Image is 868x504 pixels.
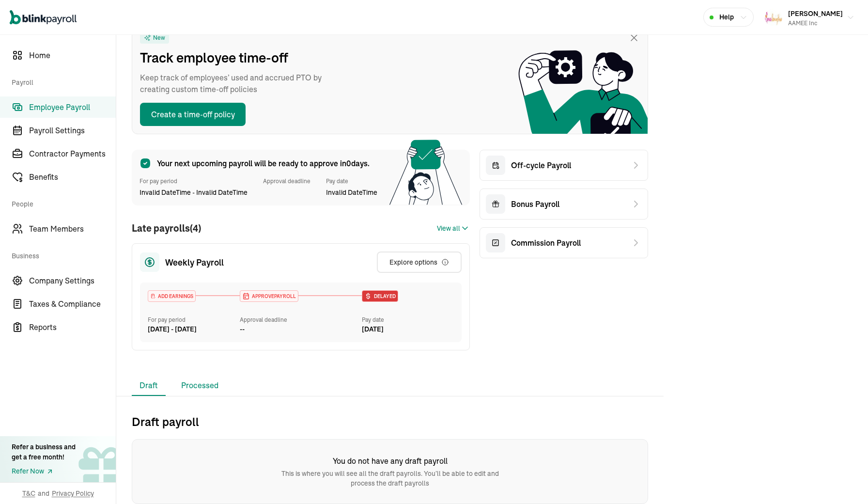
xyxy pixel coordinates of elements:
span: [PERSON_NAME] [788,9,843,18]
span: Invalid DateTime [326,188,377,198]
li: Draft [132,376,166,396]
span: People [12,189,110,216]
button: View all [437,222,470,234]
div: Pay date [362,315,454,324]
div: Refer a business and get a free month! [12,442,76,462]
span: Your next upcoming payroll will be ready to approve in 0 days. [157,157,370,169]
nav: Global [10,3,77,31]
span: Keep track of employees’ used and accrued PTO by creating custom time-off policies [140,72,334,95]
p: This is where you will see all the draft payrolls. You’ll be able to edit and process the draft p... [274,469,506,488]
span: View all [437,223,460,234]
span: Employee Payroll [29,101,116,113]
li: Processed [173,376,226,396]
span: Team Members [29,223,116,235]
div: [DATE] - [DATE] [148,324,240,334]
div: -- [240,324,245,334]
div: Explore options [389,257,449,267]
iframe: Chat Widget [820,457,868,504]
div: [DATE] [362,324,454,334]
span: Payroll Settings [29,125,116,136]
h6: You do not have any draft payroll [274,455,506,467]
span: Weekly Payroll [165,256,224,269]
button: Create a time-off policy [140,103,246,126]
span: New [153,34,165,42]
span: Contractor Payments [29,148,116,159]
span: Off-cycle Payroll [511,159,571,171]
button: Help [703,8,754,27]
span: Track employee time-off [140,47,334,68]
span: Business [12,241,110,268]
span: Pay date [326,177,377,186]
span: Commission Payroll [511,237,581,249]
div: AAMEE Inc [788,19,843,28]
button: [PERSON_NAME]AAMEE Inc [761,5,858,30]
h2: Draft payroll [132,414,648,429]
span: Delayed [372,293,396,300]
span: Invalid DateTime - Invalid DateTime [139,188,248,198]
div: ADD EARNINGS [148,291,195,301]
button: Explore options [377,252,462,273]
span: Payroll [12,68,110,94]
span: Taxes & Compliance [29,298,116,310]
span: T&C [22,488,35,498]
span: Benefits [29,171,116,183]
div: For pay period [148,315,240,324]
span: Reports [29,321,116,333]
span: Bonus Payroll [511,198,559,210]
h1: Late payrolls (4) [132,221,201,236]
span: Help [719,12,734,22]
a: Refer Now [12,466,76,476]
span: Company Settings [29,275,116,286]
span: APPROVE PAYROLL [250,293,296,300]
span: Approval deadline [263,177,310,186]
div: Approval deadline [240,315,358,324]
span: For pay period [139,177,248,186]
span: Home [29,49,116,61]
span: Privacy Policy [52,488,94,498]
